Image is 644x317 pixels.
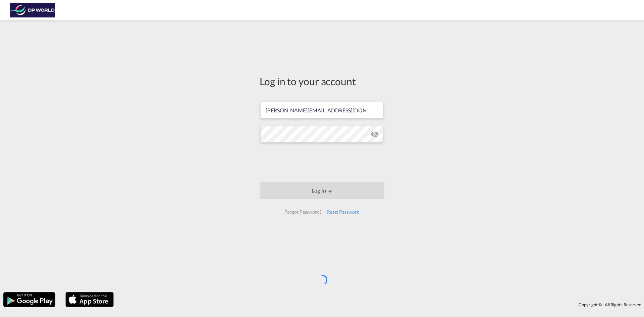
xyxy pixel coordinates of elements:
div: Log in to your account [260,74,384,88]
button: LOGIN [260,182,384,199]
img: apple.png [65,292,114,308]
input: Enter email/phone number [260,102,383,118]
md-icon: icon-eye-off [371,130,379,138]
iframe: reCAPTCHA [271,149,373,175]
div: Copyright © . All Rights Reserved [117,299,644,310]
div: Forgot Password? [282,206,324,218]
div: Reset Password [324,206,362,218]
img: google.png [3,292,56,308]
img: c08ca190194411f088ed0f3ba295208c.png [10,3,55,18]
